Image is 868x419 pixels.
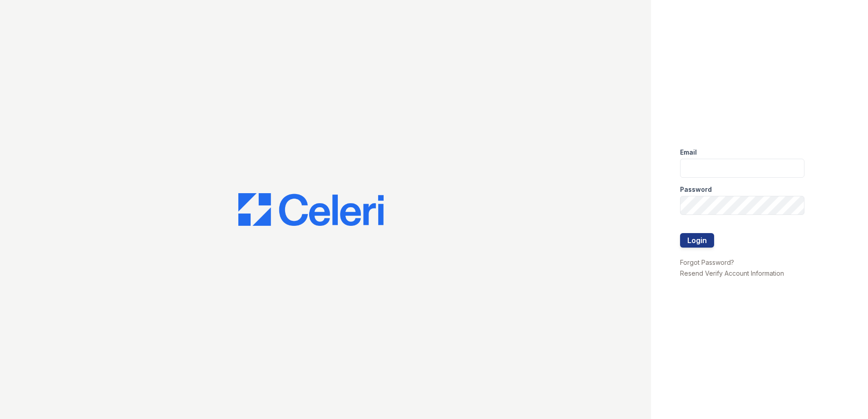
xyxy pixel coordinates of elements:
[680,148,697,157] label: Email
[680,258,734,266] a: Forgot Password?
[680,233,714,248] button: Login
[680,269,784,277] a: Resend Verify Account Information
[238,193,384,226] img: CE_Logo_Blue-a8612792a0a2168367f1c8372b55b34899dd931a85d93a1a3d3e32e68fde9ad4.png
[680,185,712,194] label: Password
